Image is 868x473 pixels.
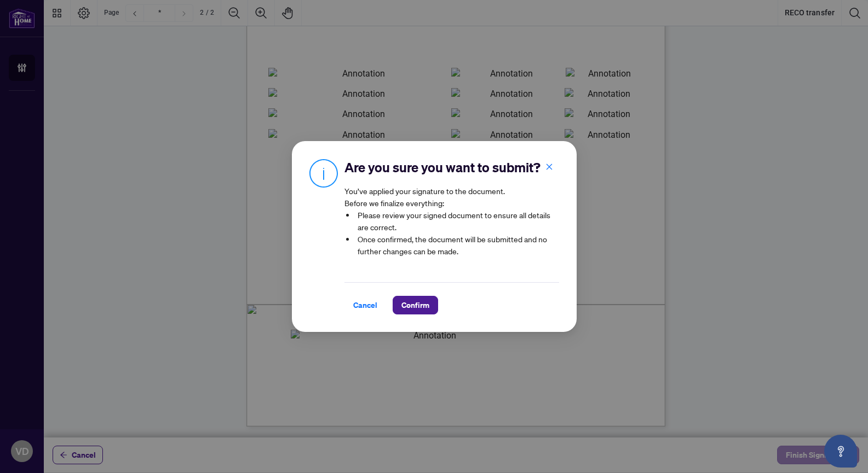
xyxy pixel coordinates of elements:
span: Confirm [401,296,429,314]
li: Please review your signed document to ensure all details are correct. [355,209,559,233]
button: Confirm [393,296,438,314]
span: close [545,163,553,171]
h2: Are you sure you want to submit? [344,159,559,176]
article: You’ve applied your signature to the document. Before we finalize everything: [344,185,559,265]
img: Info Icon [309,159,338,188]
button: Cancel [344,296,386,314]
span: Cancel [353,296,377,314]
li: Once confirmed, the document will be submitted and no further changes can be made. [355,233,559,257]
button: Open asap [824,435,857,468]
